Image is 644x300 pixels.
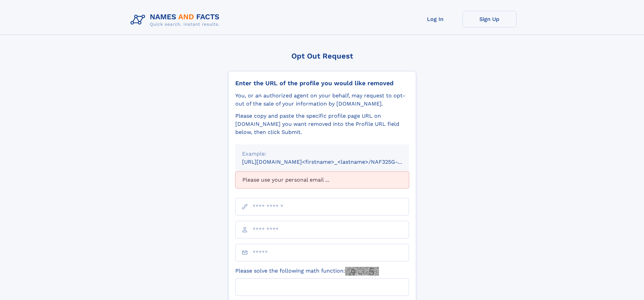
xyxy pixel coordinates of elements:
small: [URL][DOMAIN_NAME]<firstname>_<lastname>/NAF325G-xxxxxxxx [242,159,422,165]
div: Example: [242,150,402,158]
div: Opt Out Request [228,52,416,60]
div: You, or an authorized agent on your behalf, may request to opt-out of the sale of your informatio... [235,92,409,108]
a: Sign Up [462,11,517,27]
div: Enter the URL of the profile you would like removed [235,79,409,87]
label: Please solve the following math function: [235,267,379,276]
div: Please copy and paste the specific profile page URL on [DOMAIN_NAME] you want removed into the Pr... [235,112,409,136]
div: Please use your personal email ... [235,171,409,188]
a: Log In [408,11,462,27]
img: Logo Names and Facts [128,11,225,29]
